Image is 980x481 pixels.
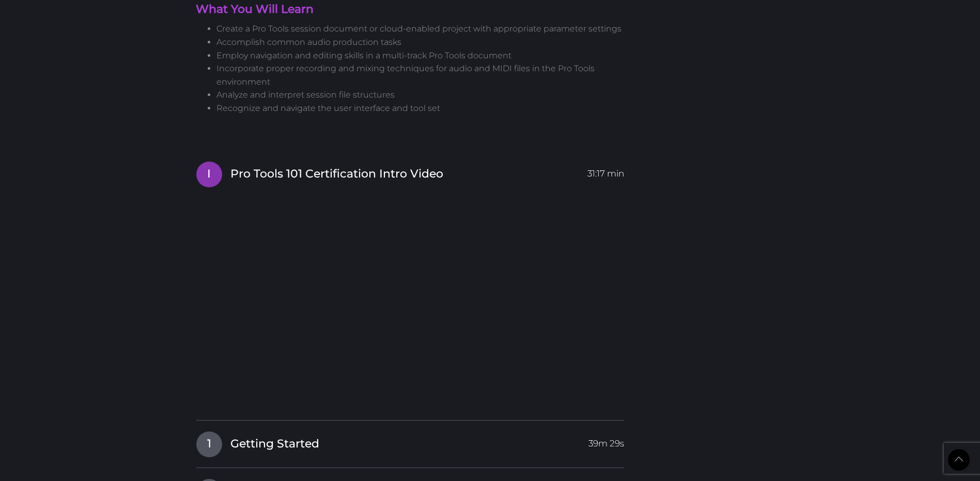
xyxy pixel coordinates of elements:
span: I [196,162,222,187]
li: Analyze and interpret session file structures [216,88,634,102]
li: Recognize and navigate the user interface and tool set [216,102,634,115]
a: IPro Tools 101 Certification Intro Video31:17 min [196,161,625,183]
li: Accomplish common audio production tasks [216,36,634,49]
span: 1 [196,431,222,457]
h4: What You Will Learn [196,2,634,18]
li: Incorporate proper recording and mixing techniques for audio and MIDI files in the Pro Tools envi... [216,62,634,88]
li: Employ navigation and editing skills in a multi-track Pro Tools document [216,49,634,62]
span: Getting Started [230,436,319,452]
a: 1Getting Started39m 29s [196,431,625,453]
span: 31:17 min [587,162,624,180]
a: Back to Top [948,449,970,471]
span: Pro Tools 101 Certification Intro Video [230,166,443,182]
span: 39m 29s [588,431,624,450]
li: Create a Pro Tools session document or cloud-enabled project with appropriate parameter settings [216,22,634,36]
